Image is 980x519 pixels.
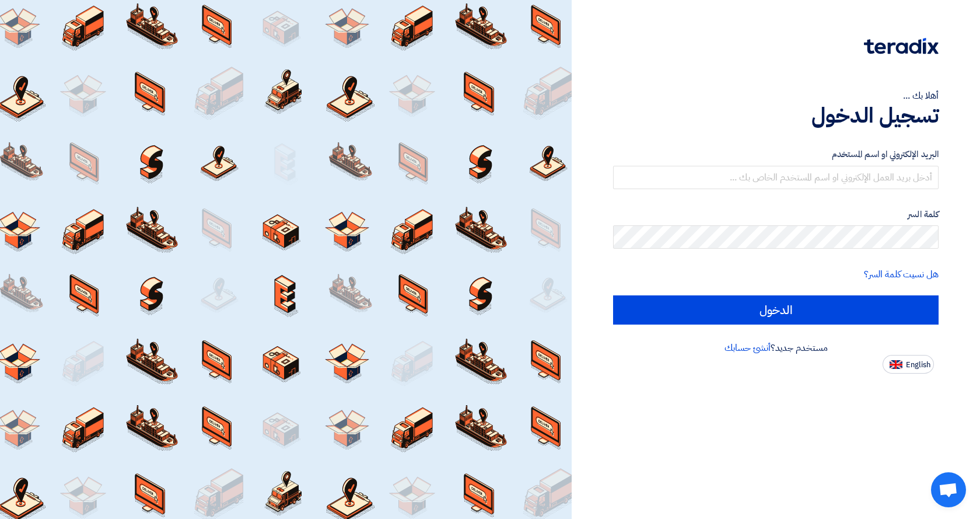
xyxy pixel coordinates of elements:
[613,166,939,189] input: أدخل بريد العمل الإلكتروني او اسم المستخدم الخاص بك ...
[613,295,939,325] input: الدخول
[724,341,771,355] a: أنشئ حسابك
[864,38,939,54] img: Teradix logo
[906,361,930,369] span: English
[613,89,939,103] div: أهلا بك ...
[613,103,939,128] h1: تسجيل الدخول
[931,472,966,507] a: Open chat
[883,355,934,374] button: English
[613,148,939,161] label: البريد الإلكتروني او اسم المستخدم
[613,341,939,355] div: مستخدم جديد؟
[890,360,902,369] img: en-US.png
[613,208,939,221] label: كلمة السر
[864,267,939,281] a: هل نسيت كلمة السر؟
